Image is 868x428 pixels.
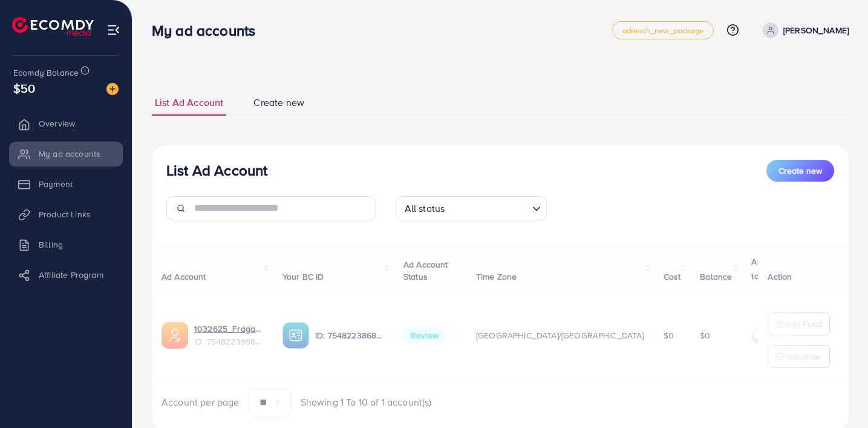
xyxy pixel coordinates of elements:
h3: My ad accounts [152,22,265,39]
span: Ecomdy Balance [13,67,79,79]
div: Search for option [396,196,547,220]
img: logo [12,17,94,36]
img: menu [106,23,120,37]
img: image [106,83,119,95]
button: Create new [766,160,834,182]
span: All status [402,200,448,217]
span: List Ad Account [155,96,223,110]
a: adreach_new_package [612,21,714,39]
a: [PERSON_NAME] [758,22,849,38]
p: [PERSON_NAME] [783,23,849,38]
span: Create new [778,165,822,177]
span: $50 [13,79,35,97]
span: adreach_new_package [622,27,703,35]
input: Search for option [448,197,527,217]
h3: List Ad Account [166,162,267,179]
span: Create new [253,96,304,110]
